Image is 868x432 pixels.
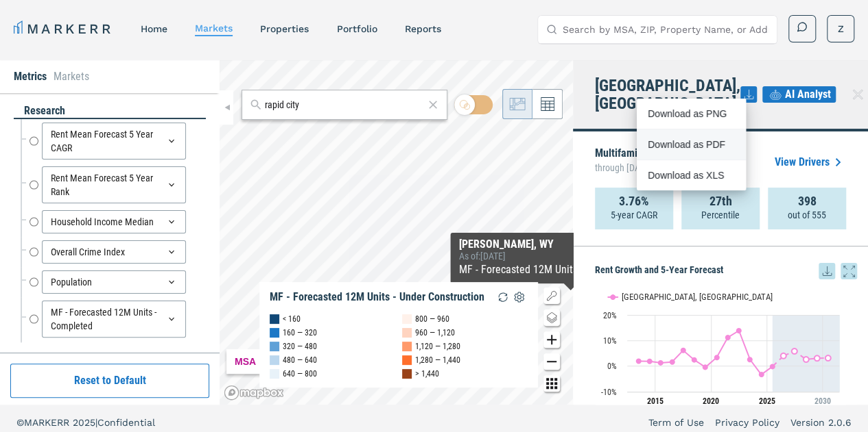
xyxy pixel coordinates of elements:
img: Settings [511,289,528,305]
span: 2025 | [73,417,97,428]
button: Z [827,15,854,42]
path: Wednesday, 28 Jun, 17:00, 6.16. Rapid City, SD. [681,347,686,353]
path: Sunday, 28 Jun, 17:00, 4.04. Rapid City, SD. [781,353,786,358]
strong: 3.76% [619,194,649,208]
p: 5-year CAGR [611,208,657,222]
div: 800 — 960 [415,312,449,326]
span: AI Analyst [785,86,831,103]
a: MARKERR [14,19,113,38]
path: Friday, 28 Jun, 17:00, 3.18. Rapid City, SD. [825,355,831,361]
path: Saturday, 28 Jun, 17:00, -0.16. Rapid City, SD. [770,364,775,369]
div: Rent Growth and 5-Year Forecast. Highcharts interactive chart. [595,279,857,416]
div: Download as XLS [637,160,746,190]
text: [GEOGRAPHIC_DATA], [GEOGRAPHIC_DATA] [622,292,773,302]
a: Portfolio [336,23,377,34]
button: Change style map button [543,309,560,326]
div: 640 — 800 [283,367,317,381]
img: Reload Legend [495,289,511,305]
button: Show/Hide Legend Map Button [543,288,560,304]
p: Multifamily Forecast [595,148,686,177]
div: MF - Forecasted 12M Units - Completed [42,301,186,338]
p: out of 555 [788,208,826,222]
button: Zoom out map button [543,353,560,370]
div: As of : [DATE] [459,251,682,262]
path: Sunday, 28 Jun, 17:00, 3.38. Rapid City, SD. [714,355,720,360]
a: Mapbox logo [224,385,284,401]
a: View Drivers [775,154,846,170]
div: research [14,103,206,119]
a: properties [260,23,309,34]
button: AI Analyst [762,86,836,103]
div: Overall Crime Index [42,240,186,264]
div: Download as PDF [648,138,727,151]
path: Saturday, 28 Jun, 17:00, 1.91. Rapid City, SD. [647,358,653,364]
path: Friday, 28 Jun, 17:00, 1.97. Rapid City, SD. [636,358,642,364]
div: Map Tooltip Content [459,238,682,278]
div: MF - Forecasted 12M Units - Under Construction : [459,262,682,278]
path: Thursday, 28 Jun, 17:00, 3.11. Rapid City, SD. [814,355,820,361]
div: 1,280 — 1,440 [415,353,460,367]
div: < 160 [283,312,301,326]
a: reports [404,23,441,34]
text: 20% [603,311,617,320]
tspan: 2030 [814,396,831,406]
strong: 27th [709,194,732,208]
path: Thursday, 28 Jun, 17:00, 2.45. Rapid City, SD. [692,357,697,362]
button: Show Rapid City, SD [608,292,669,302]
div: MSA [226,349,264,374]
h4: [GEOGRAPHIC_DATA], [GEOGRAPHIC_DATA] [595,77,740,112]
div: Household Income Median [42,210,186,233]
button: Zoom in map button [543,331,560,348]
div: 480 — 640 [283,353,317,367]
g: Rapid City, SD, line 2 of 2 with 5 data points. [781,348,831,362]
div: MF - Forecasted 12M Units - Under Construction [270,290,484,304]
a: home [141,23,167,34]
span: MARKERR [24,417,73,428]
div: Rent Mean Forecast 5 Year CAGR [42,123,186,160]
div: [PERSON_NAME], WY [459,238,682,251]
p: Percentile [701,208,740,222]
tspan: 2025 [758,396,775,406]
a: Privacy Policy [715,416,779,429]
button: Other options map button [543,375,560,392]
div: Download as PDF [637,129,746,160]
h5: Rent Growth and 5-Year Forecast [595,263,857,279]
span: Z [838,22,844,36]
strong: 398 [798,194,817,208]
input: Search by MSA, ZIP, Property Name, or Address [563,16,769,43]
path: Tuesday, 28 Jun, 17:00, 13.88. Rapid City, SD. [736,328,742,333]
a: markets [195,23,233,34]
div: 160 — 320 [283,326,317,340]
path: Wednesday, 28 Jun, 17:00, 2.64. Rapid City, SD. [804,357,809,362]
button: Reset to Default [10,364,209,398]
li: Markets [54,68,89,85]
path: Tuesday, 28 Jun, 17:00, 1.64. Rapid City, SD. [670,359,675,364]
tspan: 2020 [703,396,719,406]
path: Wednesday, 28 Jun, 17:00, 2.54. Rapid City, SD. [747,357,753,362]
svg: Interactive chart [595,279,846,416]
div: Download as XLS [648,168,727,182]
tspan: 2015 [647,396,664,406]
div: > 1,440 [415,367,439,381]
span: through [DATE] [595,159,686,177]
span: Confidential [97,417,155,428]
div: Population [42,270,186,294]
div: 960 — 1,120 [415,326,455,340]
text: -10% [601,387,617,397]
div: Download as PNG [648,107,727,120]
input: Search by MSA or ZIP Code [265,98,424,112]
path: Monday, 28 Jun, 17:00, 5.84. Rapid City, SD. [792,348,797,354]
canvas: Map [220,60,573,405]
path: Friday, 28 Jun, 17:00, -3.27. Rapid City, SD. [759,372,764,377]
text: 10% [603,336,617,346]
a: Term of Use [648,416,704,429]
path: Friday, 28 Jun, 17:00, -0.42. Rapid City, SD. [703,364,708,370]
span: © [16,417,24,428]
li: Metrics [14,68,47,85]
text: 0% [607,361,617,371]
div: Rent Mean Forecast 5 Year Rank [42,166,186,203]
div: Download as PNG [637,99,746,129]
a: Version 2.0.6 [790,416,852,429]
div: 320 — 480 [283,340,317,353]
div: 1,120 — 1,280 [415,340,460,353]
